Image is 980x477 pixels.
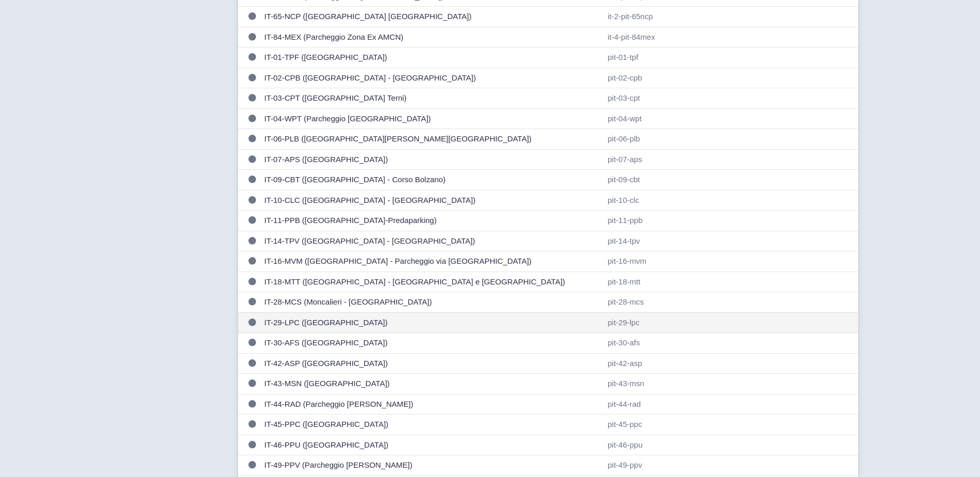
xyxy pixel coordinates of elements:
td: IT-11-PPB ([GEOGRAPHIC_DATA]-Predaparking) [260,211,604,231]
td: IT-03-CPT ([GEOGRAPHIC_DATA] Terni) [260,88,604,109]
td: it-2-pit-65ncp [603,7,673,27]
td: pit-28-mcs [603,292,673,313]
td: pit-43-msn [603,374,673,394]
td: pit-02-cpb [603,68,673,88]
td: IT-44-RAD (Parcheggio [PERSON_NAME]) [260,394,604,415]
td: IT-29-LPC ([GEOGRAPHIC_DATA]) [260,312,604,333]
td: pit-49-ppv [603,455,673,476]
td: pit-44-rad [603,394,673,415]
td: IT-10-CLC ([GEOGRAPHIC_DATA] - [GEOGRAPHIC_DATA]) [260,190,604,211]
td: pit-07-aps [603,149,673,170]
td: IT-84-MEX (Parcheggio Zona Ex AMCN) [260,27,604,47]
td: it-4-pit-84mex [603,27,673,47]
td: pit-18-mtt [603,272,673,292]
td: pit-11-ppb [603,211,673,231]
td: IT-42-ASP ([GEOGRAPHIC_DATA]) [260,353,604,374]
td: pit-06-plb [603,129,673,150]
td: pit-14-tpv [603,231,673,251]
td: IT-65-NCP ([GEOGRAPHIC_DATA] [GEOGRAPHIC_DATA]) [260,7,604,27]
td: IT-04-WPT (Parcheggio [GEOGRAPHIC_DATA]) [260,108,604,129]
td: pit-01-tpf [603,47,673,68]
td: pit-04-wpt [603,108,673,129]
td: pit-16-mvm [603,251,673,272]
td: IT-07-APS ([GEOGRAPHIC_DATA]) [260,149,604,170]
td: IT-28-MCS (Moncalieri - [GEOGRAPHIC_DATA]) [260,292,604,313]
td: IT-46-PPU ([GEOGRAPHIC_DATA]) [260,435,604,455]
td: pit-45-ppc [603,415,673,435]
td: IT-02-CPB ([GEOGRAPHIC_DATA] - [GEOGRAPHIC_DATA]) [260,68,604,88]
td: IT-14-TPV ([GEOGRAPHIC_DATA] - [GEOGRAPHIC_DATA]) [260,231,604,251]
td: IT-01-TPF ([GEOGRAPHIC_DATA]) [260,47,604,68]
td: pit-46-ppu [603,435,673,455]
td: pit-03-cpt [603,88,673,109]
td: pit-30-afs [603,333,673,354]
td: IT-30-AFS ([GEOGRAPHIC_DATA]) [260,333,604,354]
td: pit-10-clc [603,190,673,211]
td: pit-29-lpc [603,312,673,333]
td: pit-42-asp [603,353,673,374]
td: IT-45-PPC ([GEOGRAPHIC_DATA]) [260,415,604,435]
td: IT-49-PPV (Parcheggio [PERSON_NAME]) [260,455,604,476]
td: IT-09-CBT ([GEOGRAPHIC_DATA] - Corso Bolzano) [260,170,604,190]
td: pit-09-cbt [603,170,673,190]
td: IT-43-MSN ([GEOGRAPHIC_DATA]) [260,374,604,394]
td: IT-16-MVM ([GEOGRAPHIC_DATA] - Parcheggio via [GEOGRAPHIC_DATA]) [260,251,604,272]
td: IT-18-MTT ([GEOGRAPHIC_DATA] - [GEOGRAPHIC_DATA] e [GEOGRAPHIC_DATA]) [260,272,604,292]
td: IT-06-PLB ([GEOGRAPHIC_DATA][PERSON_NAME][GEOGRAPHIC_DATA]) [260,129,604,150]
